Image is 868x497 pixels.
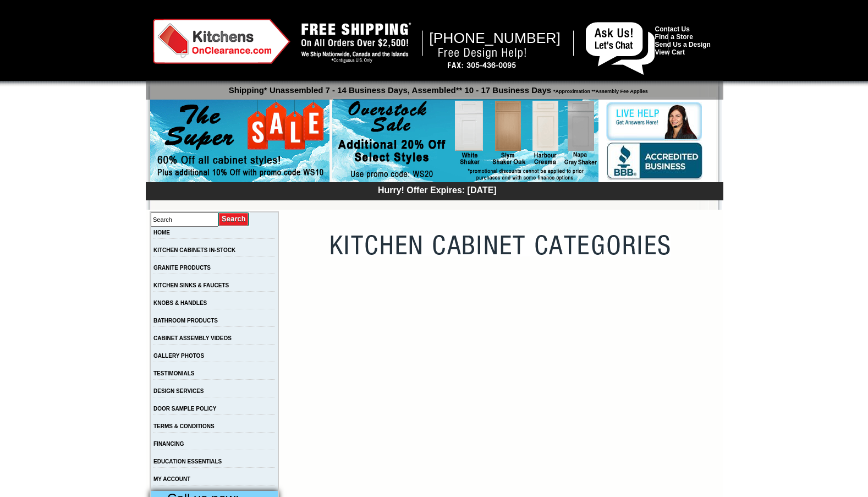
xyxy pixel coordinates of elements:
[153,423,215,429] a: TERMS & CONDITIONS
[551,86,648,94] span: *Approximation **Assembly Fee Applies
[153,388,204,394] a: DESIGN SERVICES
[153,265,211,271] a: GRANITE PRODUCTS
[153,335,232,341] a: CABINET ASSEMBLY VIDEOS
[153,353,204,359] a: GALLERY PHOTOS
[153,282,229,288] a: KITCHEN SINKS & FAUCETS
[153,370,194,376] a: TESTIMONIALS
[153,19,290,64] img: Kitchens on Clearance Logo
[655,25,690,33] a: Contact Us
[153,318,218,324] a: BATHROOM PRODUCTS
[153,247,235,253] a: KITCHEN CABINETS IN-STOCK
[153,441,184,447] a: FINANCING
[151,80,723,95] p: Shipping* Unassembled 7 - 14 Business Days, Assembled** 10 - 17 Business Days
[153,476,190,482] a: MY ACCOUNT
[218,212,250,227] input: Submit
[151,184,723,195] div: Hurry! Offer Expires: [DATE]
[153,300,207,306] a: KNOBS & HANDLES
[153,406,216,412] a: DOOR SAMPLE POLICY
[655,41,711,48] a: Send Us a Design
[655,33,693,41] a: Find a Store
[655,48,685,56] a: View Cart
[153,230,170,236] a: HOME
[153,458,222,465] a: EDUCATION ESSENTIALS
[429,30,561,46] span: [PHONE_NUMBER]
